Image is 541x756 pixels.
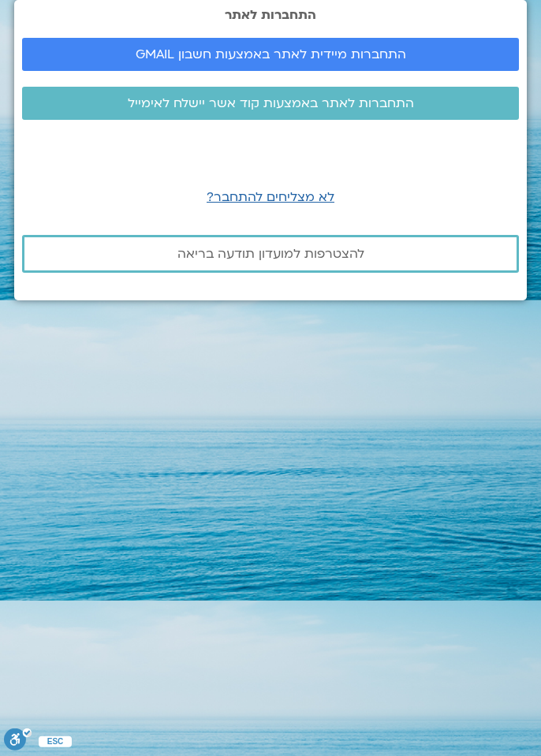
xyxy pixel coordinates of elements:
[207,188,334,206] a: לא מצליחים להתחבר?
[22,38,519,71] a: התחברות מיידית לאתר באמצעות חשבון GMAIL
[177,247,364,261] span: להצטרפות למועדון תודעה בריאה
[128,96,414,110] span: התחברות לאתר באמצעות קוד אשר יישלח לאימייל
[22,235,519,273] a: להצטרפות למועדון תודעה בריאה
[22,8,519,22] h2: התחברות לאתר
[136,47,406,61] span: התחברות מיידית לאתר באמצעות חשבון GMAIL
[22,87,519,120] a: התחברות לאתר באמצעות קוד אשר יישלח לאימייל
